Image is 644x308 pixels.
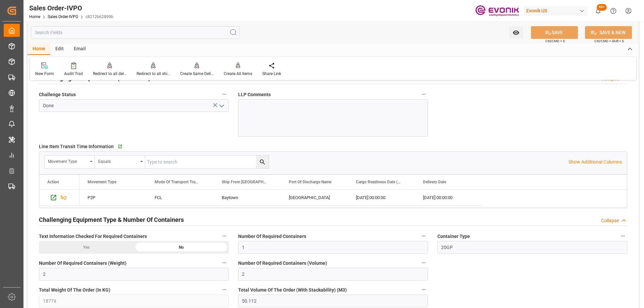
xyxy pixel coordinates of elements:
[437,233,470,240] span: Container Type
[281,190,348,205] div: [GEOGRAPHIC_DATA]
[39,233,147,240] span: Text Information Checked For Required Containers
[93,71,126,77] div: Redirect to all deliveries
[50,44,69,55] div: Edit
[220,285,229,294] button: Total Weight Of The Order (In KG)
[39,241,134,254] div: Yes
[39,260,126,267] span: Number Of Required Containers (Weight)
[35,71,54,77] div: New Form
[256,156,269,168] button: search button
[88,180,116,184] span: Movement Type
[594,39,624,44] span: Ctrl/CMD + Shift + S
[79,190,482,206] div: Press SPACE to select this row.
[531,26,578,39] button: SAVE
[238,260,327,267] span: Number Of Required Containers (Volume)
[220,232,229,240] button: Text Information Checked For Required Containers
[419,90,428,99] button: LLP Comments
[238,233,306,240] span: Number Of Required Containers
[39,215,184,224] h2: Challenging Equipment Type & Number Of Containers
[509,26,523,39] button: open menu
[222,180,267,184] span: Ship From [GEOGRAPHIC_DATA]
[39,143,114,150] span: Line Item Transit Time Information
[39,287,110,294] span: Total Weight Of The Order (In KG)
[45,156,95,168] button: open menu
[569,159,622,166] p: Show Additional Columns
[224,71,252,77] div: Create All Items
[238,91,271,98] span: LLP Comments
[29,3,113,13] div: Sales Order-IVPO
[348,190,415,205] div: [DATE] 00:00:00
[64,71,83,77] div: Audit Trail
[39,91,76,98] span: Challenge Status
[39,190,79,206] div: Press SPACE to select this row.
[29,14,40,19] a: Home
[47,180,59,184] div: Action
[585,26,632,39] button: SAVE & NEW
[48,157,88,165] div: Movement Type
[289,180,331,184] span: Port Of Discharge Name
[423,180,446,184] span: Delivery Date
[415,190,482,205] div: [DATE] 00:00:00
[137,71,170,77] div: Redirect to all shipments
[145,156,269,168] input: Type to search
[147,190,214,205] div: FCL
[95,156,145,168] button: open menu
[597,4,607,11] span: 99+
[419,258,428,267] button: Number Of Required Containers (Volume)
[216,101,226,111] button: open menu
[79,190,147,205] div: P2P
[356,180,401,184] span: Cargo Readiness Date (Shipping Date)
[606,3,621,18] button: Help Center
[601,217,619,224] div: Collapse
[262,71,281,77] div: Share Link
[475,5,519,17] img: Evonik-brand-mark-Deep-Purple-RGB.jpeg_1700498283.jpeg
[134,241,229,254] div: No
[155,180,200,184] span: Mode Of Transport Translation
[31,26,240,39] input: Search Fields
[419,232,428,240] button: Number Of Required Containers
[238,287,347,294] span: Total Volume Of The Order (With Stackability) (M3)
[524,6,588,16] div: Evonik US
[220,90,229,99] button: Challenge Status
[98,157,138,165] div: Equals
[48,14,78,19] a: Sales Order-IVPO
[28,44,50,55] div: Home
[69,44,91,55] div: Email
[419,285,428,294] button: Total Volume Of The Order (With Stackability) (M3)
[214,190,281,205] div: Baytown
[619,232,627,240] button: Container Type
[524,4,591,17] button: Evonik US
[545,39,565,44] span: Ctrl/CMD + S
[220,258,229,267] button: Number Of Required Containers (Weight)
[591,3,606,18] button: show 100 new notifications
[180,71,214,77] div: Create Same Delivery Date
